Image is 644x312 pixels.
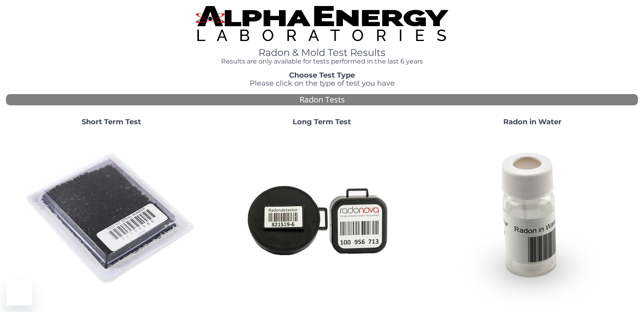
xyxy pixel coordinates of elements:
strong: Short Term Test [82,117,141,126]
iframe: Button to launch messaging window [6,280,32,306]
strong: Long Term Test [293,117,351,126]
img: RadoninWater.jpg [446,133,619,306]
span: Please click on the type of test you have [250,79,395,88]
h4: Results are only available for tests performed in the last 6 years [196,58,449,65]
strong: Radon in Water [503,117,562,126]
h1: Radon & Mold Test Results [196,47,449,58]
strong: Choose Test Type [289,71,355,80]
img: ShortTerm.jpg [25,133,198,306]
div: Radon Tests [6,94,638,106]
img: Radtrak2vsRadtrak3.jpg [236,133,408,306]
img: TightCrop.jpg [196,6,449,41]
